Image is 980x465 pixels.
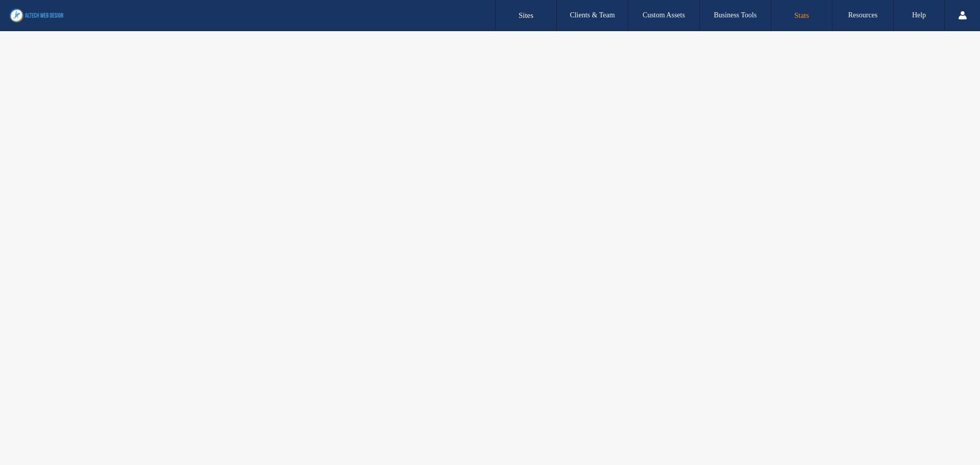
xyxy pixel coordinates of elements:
label: Help [912,11,926,19]
label: Stats [794,11,809,20]
label: Clients & Team [570,11,615,19]
label: Sites [519,11,533,20]
iframe: OpenWidget widget [937,422,980,465]
label: Business Tools [714,11,757,19]
label: Resources [848,11,878,19]
label: Custom Assets [643,11,685,19]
